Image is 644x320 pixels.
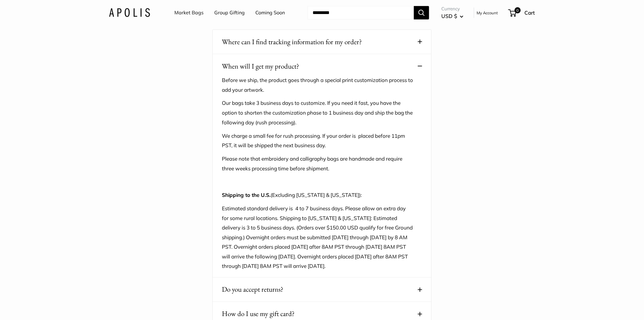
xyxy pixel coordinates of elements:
[222,192,271,198] strong: Shipping to the U.S.
[222,154,413,173] p: Please note that embroidery and calligraphy bags are handmade and require three weeks processing ...
[515,7,521,13] span: 0
[509,8,535,18] a: 0 Cart
[441,13,457,19] span: USD $
[308,6,414,20] input: Search...
[222,131,413,151] p: We charge a small fee for rush processing. If your order is placed before 11pm PST, it will be sh...
[525,9,535,16] span: Cart
[222,75,413,95] p: Before we ship, the product goes through a special print customization process to add your artwork.
[477,9,498,16] a: My Account
[222,36,422,48] button: Where can I find tracking information for my order?
[441,5,464,13] span: Currency
[214,8,245,17] a: Group Gifting
[255,8,285,17] a: Coming Soon
[222,204,413,271] p: Estimated standard delivery is 4 to 7 business days. Please allow an extra day for some rural loc...
[414,6,429,20] button: Search
[441,11,464,21] button: USD $
[222,190,413,200] p: (Excluding [US_STATE] & [US_STATE]):
[222,284,422,296] button: Do you accept returns?
[109,8,150,17] img: Apolis
[222,60,422,72] button: When will I get my product?
[222,98,413,127] p: Our bags take 3 business days to customize. If you need it fast, you have the option to shorten t...
[174,8,204,17] a: Market Bags
[222,308,422,320] button: How do I use my gift card?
